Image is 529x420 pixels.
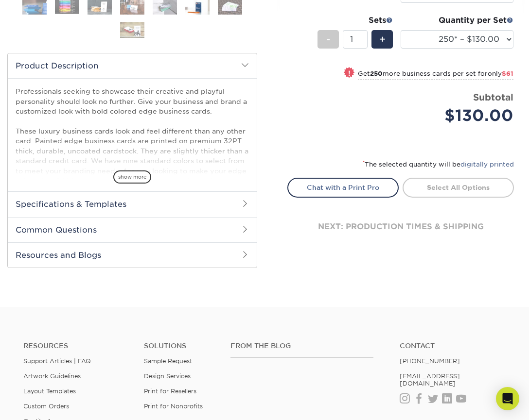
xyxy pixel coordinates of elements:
[401,15,513,26] div: Quantity per Set
[287,178,399,197] a: Chat with a Print Pro
[23,372,81,380] a: Artwork Guidelines
[8,242,257,268] h2: Resources and Blogs
[8,53,257,78] h2: Product Description
[23,342,129,350] h4: Resources
[144,372,191,380] a: Design Services
[348,68,351,78] span: !
[23,357,91,365] a: Support Articles | FAQ
[8,217,257,242] h2: Common Questions
[120,21,144,38] img: Business Cards 08
[400,342,506,350] a: Contact
[473,92,513,102] strong: Subtotal
[403,178,514,197] a: Select All Options
[496,387,519,410] div: Open Intercom Messenger
[400,372,460,387] a: [EMAIL_ADDRESS][DOMAIN_NAME]
[113,170,151,184] span: show more
[358,70,513,80] small: Get more business cards per set for
[230,342,373,350] h4: From the Blog
[379,32,386,47] span: +
[8,191,257,217] h2: Specifications & Templates
[144,387,196,395] a: Print for Resellers
[16,86,249,304] p: Professionals seeking to showcase their creative and playful personality should look no further. ...
[23,403,69,410] a: Custom Orders
[460,161,514,168] a: digitally printed
[488,70,513,77] span: only
[144,342,215,350] h4: Solutions
[326,32,331,47] span: -
[317,15,393,26] div: Sets
[502,70,513,77] span: $61
[144,403,203,410] a: Print for Nonprofits
[408,104,513,127] div: $130.00
[23,387,76,395] a: Layout Templates
[400,357,460,365] a: [PHONE_NUMBER]
[370,70,383,77] strong: 250
[363,161,514,168] small: The selected quantity will be
[287,198,514,256] div: next: production times & shipping
[144,357,192,365] a: Sample Request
